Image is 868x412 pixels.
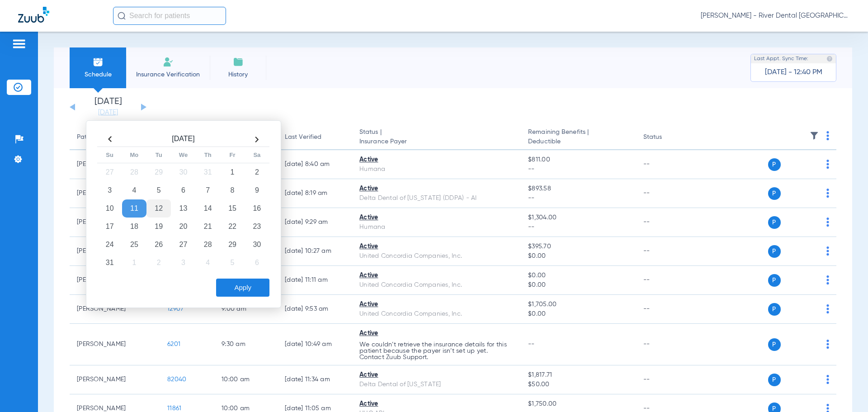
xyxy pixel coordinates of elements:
[359,155,514,165] div: Active
[278,208,352,237] td: [DATE] 9:29 AM
[636,237,697,266] td: --
[278,266,352,295] td: [DATE] 11:11 AM
[826,131,829,140] img: group-dot-blue.svg
[217,70,259,79] span: History
[216,279,269,297] button: Apply
[768,338,781,351] span: P
[167,341,180,347] span: 6201
[352,125,521,150] th: Status |
[806,218,815,227] img: x.svg
[768,274,781,287] span: P
[278,179,352,208] td: [DATE] 8:19 AM
[528,271,628,280] span: $0.00
[810,131,819,140] img: filter.svg
[528,309,628,319] span: $0.00
[528,194,628,203] span: --
[806,304,815,313] img: x.svg
[636,295,697,324] td: --
[18,7,49,23] img: Zuub Logo
[167,376,186,383] span: 82040
[528,251,628,261] span: $0.00
[826,56,833,62] img: last sync help info
[278,324,352,365] td: [DATE] 10:49 AM
[359,271,514,280] div: Active
[826,189,829,198] img: group-dot-blue.svg
[163,57,174,67] img: Manual Insurance Verification
[528,280,628,290] span: $0.00
[528,223,628,232] span: --
[12,38,26,49] img: hamburger-icon
[359,300,514,309] div: Active
[528,242,628,251] span: $395.70
[233,57,244,67] img: History
[528,165,628,174] span: --
[133,70,203,79] span: Insurance Verification
[77,133,117,142] div: Patient Name
[359,399,514,409] div: Active
[528,184,628,194] span: $893.58
[76,70,119,79] span: Schedule
[359,242,514,251] div: Active
[826,246,829,256] img: group-dot-blue.svg
[81,108,135,117] a: [DATE]
[285,133,345,142] div: Last Verified
[528,137,628,147] span: Deductible
[278,295,352,324] td: [DATE] 9:53 AM
[806,160,815,169] img: x.svg
[278,365,352,394] td: [DATE] 11:34 AM
[359,184,514,194] div: Active
[768,374,781,386] span: P
[81,97,135,117] li: [DATE]
[122,132,245,147] th: [DATE]
[359,370,514,380] div: Active
[528,370,628,380] span: $1,817.71
[359,251,514,261] div: United Concordia Companies, Inc.
[528,380,628,389] span: $50.00
[167,405,181,412] span: 11861
[359,341,514,360] p: We couldn’t retrieve the insurance details for this patient because the payer isn’t set up yet. C...
[636,150,697,179] td: --
[636,266,697,295] td: --
[285,133,321,142] div: Last Verified
[359,329,514,338] div: Active
[768,303,781,316] span: P
[77,133,153,142] div: Patient Name
[806,246,815,256] img: x.svg
[359,223,514,232] div: Humana
[359,137,514,147] span: Insurance Payer
[826,218,829,227] img: group-dot-blue.svg
[113,7,226,25] input: Search for patients
[93,57,104,67] img: Schedule
[359,309,514,319] div: United Concordia Companies, Inc.
[359,213,514,223] div: Active
[528,155,628,165] span: $811.00
[826,304,829,313] img: group-dot-blue.svg
[528,213,628,223] span: $1,304.00
[806,189,815,198] img: x.svg
[806,275,815,284] img: x.svg
[70,324,160,365] td: [PERSON_NAME]
[636,179,697,208] td: --
[636,125,697,150] th: Status
[278,237,352,266] td: [DATE] 10:27 AM
[754,54,808,63] span: Last Appt. Sync Time:
[359,194,514,203] div: Delta Dental of [US_STATE] (DDPA) - AI
[359,280,514,290] div: United Concordia Companies, Inc.
[214,365,278,394] td: 10:00 AM
[636,324,697,365] td: --
[768,245,781,258] span: P
[214,324,278,365] td: 9:30 AM
[278,150,352,179] td: [DATE] 8:40 AM
[826,340,829,349] img: group-dot-blue.svg
[70,365,160,394] td: [PERSON_NAME]
[806,340,815,349] img: x.svg
[528,399,628,409] span: $1,750.00
[359,165,514,174] div: Humana
[826,375,829,384] img: group-dot-blue.svg
[826,275,829,284] img: group-dot-blue.svg
[806,375,815,384] img: x.svg
[636,208,697,237] td: --
[528,341,535,347] span: --
[214,295,278,324] td: 9:00 AM
[826,160,829,169] img: group-dot-blue.svg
